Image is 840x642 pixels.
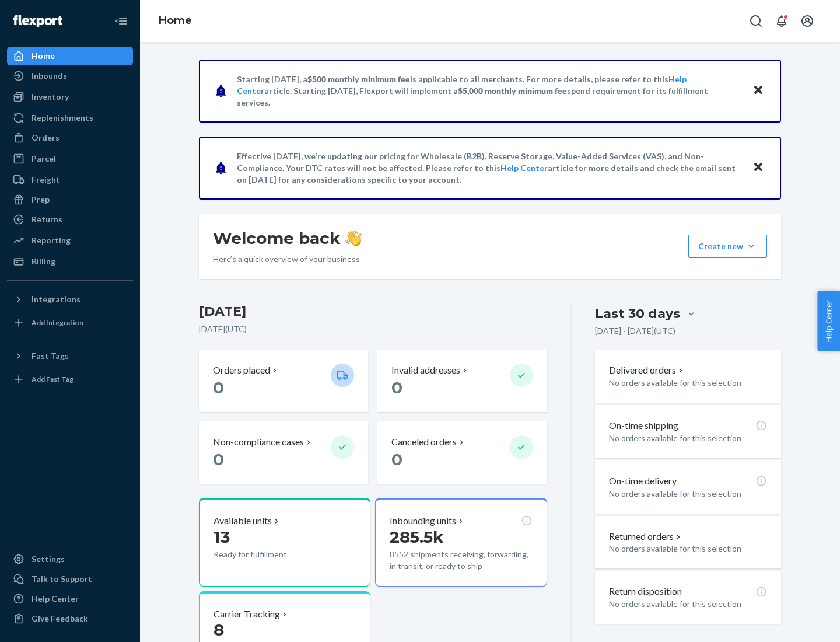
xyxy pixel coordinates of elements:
[609,585,682,598] p: Return disposition
[237,151,741,186] p: Effective [DATE], we're updating our pricing for Wholesale (B2B), Reserve Storage, Value-Added Se...
[159,14,192,27] a: Home
[32,235,71,246] div: Reporting
[390,527,444,547] span: 285.5k
[7,313,133,332] a: Add Integration
[213,449,224,469] span: 0
[32,174,60,186] div: Freight
[817,291,840,351] button: Help Center
[32,374,73,384] div: Add Fast Tag
[7,210,133,229] a: Returns
[744,9,768,33] button: Open Search Box
[390,514,456,528] p: Inbounding units
[199,421,368,484] button: Non-compliance cases 0
[110,9,133,33] button: Close Navigation
[199,350,368,412] button: Orders placed 0
[770,9,793,33] button: Open notifications
[7,347,133,365] button: Fast Tags
[32,350,69,362] div: Fast Tags
[458,86,567,96] span: $5,000 monthly minimum fee
[391,364,460,377] p: Invalid addresses
[7,88,133,106] a: Inventory
[213,608,280,621] p: Carrier Tracking
[7,609,133,628] button: Give Feedback
[213,620,224,640] span: 8
[32,256,55,267] div: Billing
[237,74,741,109] p: Starting [DATE], a is applicable to all merchants. For more details, please refer to this article...
[213,228,362,249] h1: Welcome back
[751,82,766,99] button: Close
[32,573,92,585] div: Talk to Support
[7,109,133,127] a: Replenishments
[307,74,410,84] span: $500 monthly minimum fee
[199,323,547,335] p: [DATE] ( UTC )
[213,364,270,377] p: Orders placed
[7,290,133,309] button: Integrations
[32,132,60,144] div: Orders
[345,230,362,246] img: hand-wave emoji
[213,514,272,528] p: Available units
[609,432,767,444] p: No orders available for this selection
[13,15,62,27] img: Flexport logo
[7,550,133,568] a: Settings
[377,350,547,412] button: Invalid addresses 0
[7,231,133,250] a: Reporting
[796,9,819,33] button: Open account menu
[609,598,767,610] p: No orders available for this selection
[391,449,402,469] span: 0
[609,419,678,432] p: On-time shipping
[213,253,362,265] p: Here’s a quick overview of your business
[7,190,133,209] a: Prep
[609,377,767,389] p: No orders available for this selection
[213,435,304,449] p: Non-compliance cases
[32,317,83,327] div: Add Integration
[751,159,766,176] button: Close
[32,553,65,565] div: Settings
[149,4,201,38] ol: breadcrumbs
[595,305,680,323] div: Last 30 days
[32,214,62,225] div: Returns
[7,252,133,271] a: Billing
[688,235,767,258] button: Create new
[609,474,677,488] p: On-time delivery
[32,70,67,82] div: Inbounds
[213,549,321,560] p: Ready for fulfillment
[391,378,402,397] span: 0
[32,153,56,165] div: Parcel
[390,549,532,572] p: 8552 shipments receiving, forwarding, in transit, or ready to ship
[7,47,133,65] a: Home
[199,498,370,587] button: Available units13Ready for fulfillment
[391,435,457,449] p: Canceled orders
[7,570,133,588] a: Talk to Support
[609,364,685,377] button: Delivered orders
[213,527,230,547] span: 13
[32,294,80,305] div: Integrations
[7,149,133,168] a: Parcel
[7,370,133,389] a: Add Fast Tag
[32,593,79,605] div: Help Center
[32,112,93,124] div: Replenishments
[199,302,547,321] h3: [DATE]
[32,50,55,62] div: Home
[213,378,224,397] span: 0
[7,589,133,608] a: Help Center
[609,543,767,554] p: No orders available for this selection
[595,325,675,337] p: [DATE] - [DATE] ( UTC )
[7,170,133,189] a: Freight
[609,530,683,543] button: Returned orders
[501,163,548,173] a: Help Center
[7,67,133,85] a: Inbounds
[375,498,547,587] button: Inbounding units285.5k8552 shipments receiving, forwarding, in transit, or ready to ship
[377,421,547,484] button: Canceled orders 0
[32,613,88,624] div: Give Feedback
[7,128,133,147] a: Orders
[32,194,50,205] div: Prep
[609,488,767,500] p: No orders available for this selection
[32,91,69,103] div: Inventory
